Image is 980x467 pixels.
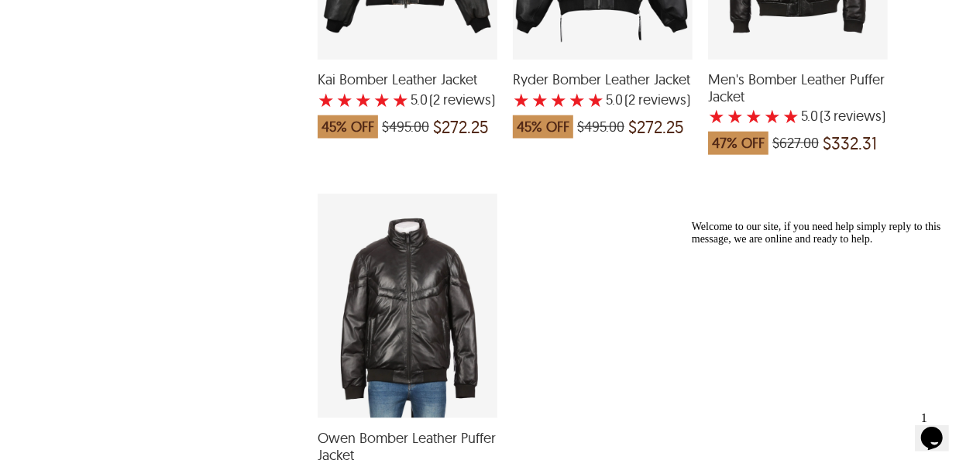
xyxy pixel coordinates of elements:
span: (2 [624,92,635,108]
label: 5.0 [411,92,428,108]
span: 47% OFF [708,132,769,155]
label: 5 rating [392,92,409,108]
a: Ryder Bomber Leather Jacket with a 5 Star Rating 2 Product Review which was at a price of $495.00... [513,50,693,146]
span: $495.00 [382,119,429,135]
span: $332.31 [823,136,877,151]
span: ) [624,92,690,108]
a: Men's Bomber Leather Puffer Jacket with a 5 Star Rating 3 Product Review which was at a price of ... [708,50,888,163]
span: ) [429,92,495,108]
label: 3 rating [355,92,372,108]
span: $272.25 [628,119,684,135]
span: (2 [429,92,440,108]
span: $495.00 [577,119,624,135]
label: 4 rating [764,108,781,124]
label: 2 rating [531,92,548,108]
span: reviews [440,92,491,108]
span: (3 [820,108,830,124]
span: Kai Bomber Leather Jacket [318,71,497,88]
span: Men's Bomber Leather Puffer Jacket [708,71,888,105]
span: Welcome to our site, if you need help simply reply to this message, we are online and ready to help. [6,6,256,30]
label: 2 rating [727,108,744,124]
label: 2 rating [336,92,353,108]
span: 45% OFF [513,115,573,139]
span: ) [820,108,885,124]
a: Kai Bomber Leather Jacket with a 5 Star Rating 2 Product Review which was at a price of $495.00, ... [318,50,497,146]
span: Owen Bomber Leather Puffer Jacket [318,430,497,463]
label: 4 rating [569,92,586,108]
label: 5 rating [782,108,799,124]
span: reviews [635,92,686,108]
label: 1 rating [318,92,335,108]
label: 3 rating [745,108,762,124]
label: 1 rating [708,108,725,124]
iframe: chat widget [686,215,965,397]
div: Welcome to our site, if you need help simply reply to this message, we are online and ready to help. [6,6,285,31]
span: $272.25 [433,119,489,135]
label: 1 rating [513,92,530,108]
label: 5 rating [587,92,604,108]
iframe: chat widget [915,405,965,452]
span: $627.00 [772,136,819,151]
span: reviews [830,108,882,124]
span: 45% OFF [318,115,378,139]
label: 5.0 [801,108,818,124]
label: 4 rating [373,92,390,108]
label: 5.0 [606,92,623,108]
span: Ryder Bomber Leather Jacket [513,71,693,88]
label: 3 rating [550,92,567,108]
